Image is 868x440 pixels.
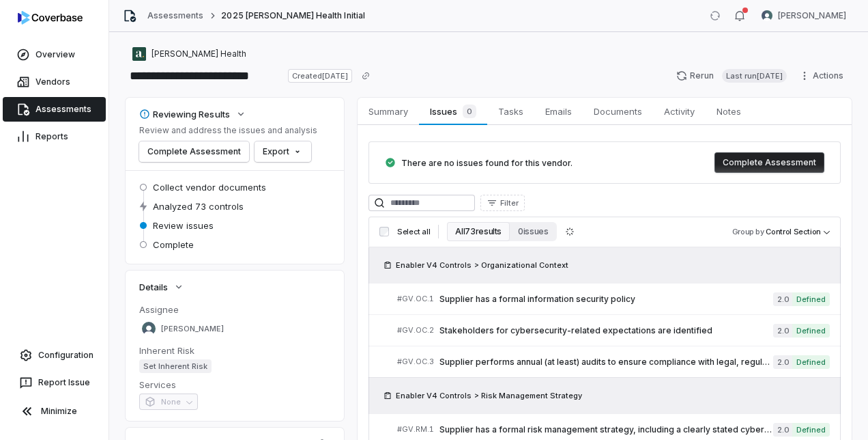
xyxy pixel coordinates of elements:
[153,238,194,251] span: Complete
[379,227,389,236] input: Select all
[792,355,830,369] span: Defined
[510,222,556,241] button: 0 issues
[500,198,519,208] span: Filter
[3,70,106,94] a: Vendors
[668,66,795,86] button: RerunLast run[DATE]
[5,343,103,368] a: Configuration
[153,181,266,193] span: Collect vendor documents
[659,102,700,120] span: Activity
[139,281,168,293] span: Details
[397,424,434,435] span: # GV.RM.1
[397,357,434,367] span: # GV.OC.3
[128,42,250,66] button: https://joinansel.com/[PERSON_NAME] Health
[795,66,852,86] button: Actions
[255,141,311,162] button: Export
[288,69,352,83] span: Created [DATE]
[732,227,764,236] span: Group by
[139,379,330,391] dt: Services
[3,124,106,149] a: Reports
[135,102,250,126] button: Reviewing Results
[161,324,224,334] span: [PERSON_NAME]
[439,357,773,368] span: Supplier performs annual (at least) audits to ensure compliance with legal, regulatory, and indus...
[762,10,772,21] img: Sean Wozniak avatar
[139,125,317,136] p: Review and address the issues and analysis
[397,284,830,314] a: #GV.OC.1Supplier has a formal information security policy2.0Defined
[493,102,529,120] span: Tasks
[397,346,830,377] a: #GV.OC.3Supplier performs annual (at least) audits to ensure compliance with legal, regulatory, a...
[151,49,246,59] span: [PERSON_NAME] Health
[540,102,577,120] span: Emails
[397,227,430,237] span: Select all
[142,322,156,335] img: Brittany Durbin avatar
[153,200,244,212] span: Analyzed 73 controls
[3,42,106,67] a: Overview
[711,102,747,120] span: Notes
[397,294,434,304] span: # GV.OC.1
[792,324,830,338] span: Defined
[447,222,510,241] button: All 73 results
[424,102,481,121] span: Issues
[135,275,188,299] button: Details
[153,219,214,232] span: Review issues
[5,398,103,425] button: Minimize
[139,359,212,373] span: Set Inherent Risk
[353,64,378,88] button: Copy link
[139,108,230,120] div: Reviewing Results
[439,325,773,336] span: Stakeholders for cybersecurity-related expectations are identified
[5,370,103,395] button: Report Issue
[396,260,568,271] span: Enabler V4 Controls > Organizational Context
[221,10,364,21] span: 2025 [PERSON_NAME] Health Initial
[139,344,330,357] dt: Inherent Risk
[792,423,830,437] span: Defined
[778,10,846,21] span: [PERSON_NAME]
[480,195,525,211] button: Filter
[773,292,792,306] span: 2.0
[439,294,773,305] span: Supplier has a formal information security policy
[139,141,249,162] button: Complete Assessment
[3,97,106,122] a: Assessments
[396,390,582,401] span: Enabler V4 Controls > Risk Management Strategy
[18,11,83,25] img: logo-D7KZi-bG.svg
[147,10,203,21] a: Assessments
[773,423,792,437] span: 2.0
[722,69,787,83] span: Last run [DATE]
[588,102,648,120] span: Documents
[773,324,792,338] span: 2.0
[397,315,830,346] a: #GV.OC.2Stakeholders for cybersecurity-related expectations are identified2.0Defined
[139,303,330,316] dt: Assignee
[773,355,792,369] span: 2.0
[439,424,773,435] span: Supplier has a formal risk management strategy, including a clearly stated cybersecurity risk man...
[397,325,434,335] span: # GV.OC.2
[363,102,414,120] span: Summary
[714,152,824,173] button: Complete Assessment
[463,105,476,118] span: 0
[401,158,573,168] span: There are no issues found for this vendor.
[753,5,854,26] button: Sean Wozniak avatar[PERSON_NAME]
[792,292,830,306] span: Defined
